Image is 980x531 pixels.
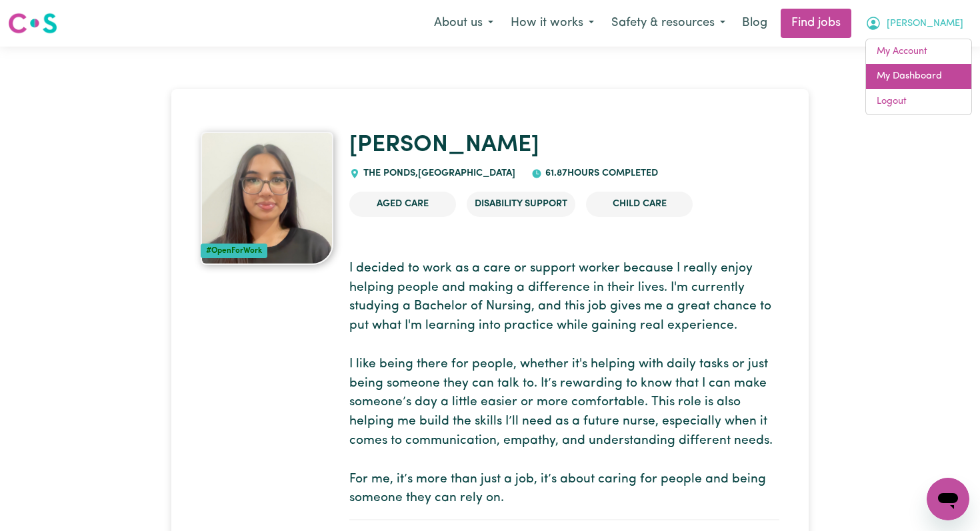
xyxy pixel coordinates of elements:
[865,39,972,115] div: My Account
[866,39,971,65] a: My Account
[734,9,775,38] a: Blog
[201,244,267,258] div: #OpenForWork
[425,9,502,37] button: About us
[542,168,658,178] span: 61.87 hours completed
[586,192,693,217] li: Child care
[201,132,333,265] img: Mahima
[927,478,969,520] iframe: Button to launch messaging window
[502,9,603,37] button: How it works
[8,8,57,39] a: Careseekers logo
[349,192,456,217] li: Aged Care
[887,17,963,31] span: [PERSON_NAME]
[866,89,971,114] a: Logout
[349,134,539,157] a: [PERSON_NAME]
[349,260,779,508] p: I decided to work as a care or support worker because I really enjoy helping people and making a ...
[603,9,734,37] button: Safety & resources
[866,64,971,89] a: My Dashboard
[201,132,333,265] a: Mahima's profile picture'#OpenForWork
[467,192,575,217] li: Disability Support
[8,11,57,35] img: Careseekers logo
[781,9,851,38] a: Find jobs
[857,9,972,37] button: My Account
[360,168,515,178] span: THE PONDS , [GEOGRAPHIC_DATA]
